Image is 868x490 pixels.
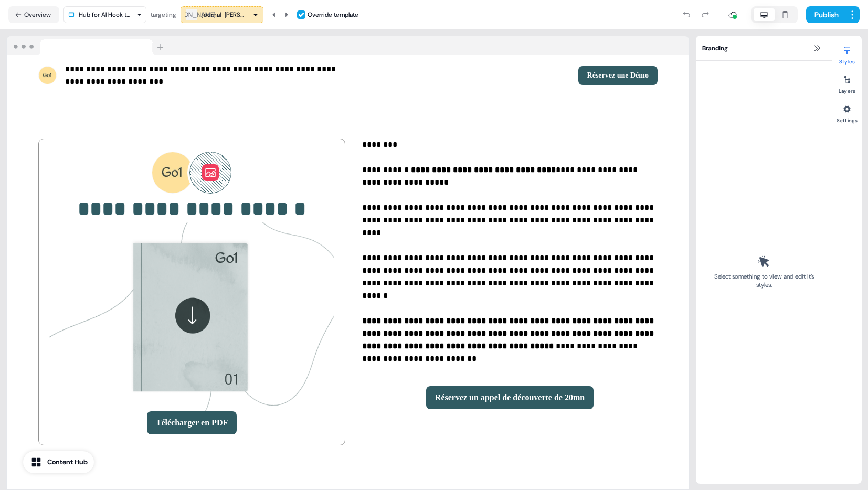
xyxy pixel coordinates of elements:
button: Publish [806,6,845,23]
div: Télécharger en PDF [49,411,334,434]
button: [PERSON_NAME]journal-[PERSON_NAME]-2988b9b1 [181,6,263,23]
button: Settings [832,101,862,124]
div: Select something to view and edit it’s styles. [711,272,817,289]
div: Réservez une Démo [352,66,658,85]
button: Réservez un appel de découverte de 20mn [426,386,594,409]
img: Browser topbar [7,36,168,55]
button: Layers [832,71,862,94]
button: Overview [8,6,59,23]
div: journal-[PERSON_NAME]-2988b9b1 [202,9,244,20]
div: Hub for AI Hook template [79,9,132,20]
button: Styles [832,42,862,65]
button: Content Hub [23,451,94,473]
img: Image [49,222,334,411]
div: Content Hub [47,457,88,467]
div: Override template [308,9,358,20]
button: Réservez une Démo [578,66,658,85]
div: [PERSON_NAME] [168,9,215,20]
div: targeting [151,9,176,20]
div: Branding [696,36,832,61]
button: Télécharger en PDF [147,411,237,434]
